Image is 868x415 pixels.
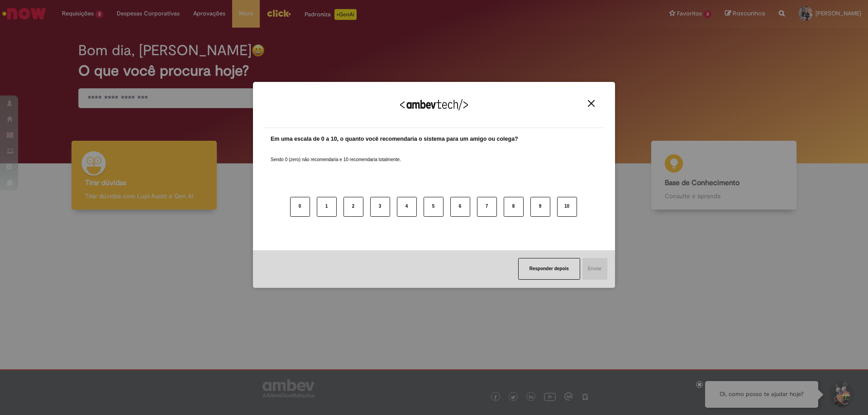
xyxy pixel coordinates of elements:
button: 9 [530,197,550,217]
button: 1 [317,197,337,217]
img: Logo Ambevtech [400,99,468,110]
button: Close [585,100,597,107]
button: Responder depois [518,258,580,280]
button: 8 [504,197,524,217]
img: Close [588,100,595,107]
label: Em uma escala de 0 a 10, o quanto você recomendaria o sistema para um amigo ou colega? [271,135,518,143]
button: 3 [370,197,390,217]
button: 4 [397,197,417,217]
label: Sendo 0 (zero) não recomendaria e 10 recomendaria totalmente. [271,146,401,163]
button: 6 [450,197,470,217]
button: 2 [343,197,363,217]
button: 7 [477,197,497,217]
button: 10 [557,197,577,217]
button: 5 [424,197,444,217]
button: 0 [290,197,310,217]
